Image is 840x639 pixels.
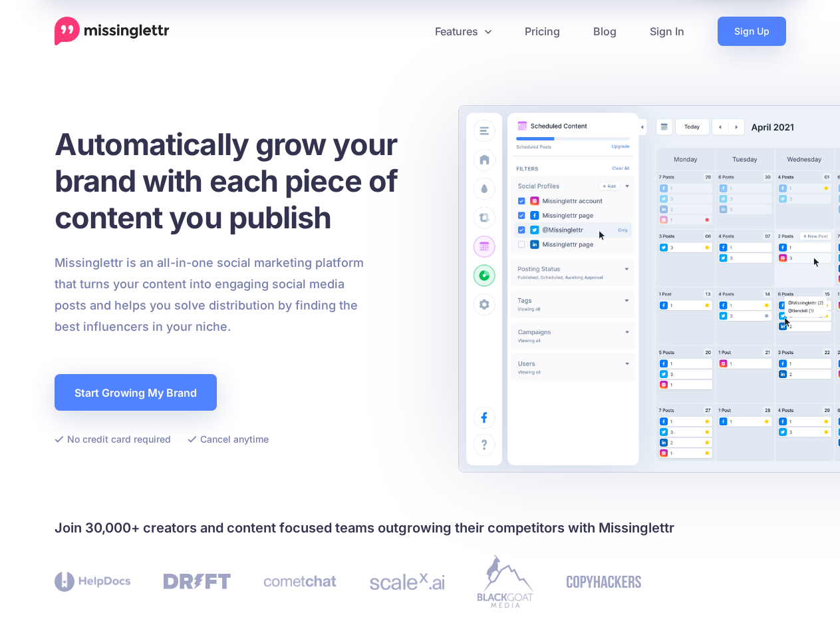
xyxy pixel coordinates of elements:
[188,431,269,447] li: Cancel anytime
[55,374,217,411] a: Start Growing My Brand
[508,17,577,46] a: Pricing
[55,126,430,236] h1: Automatically grow your brand with each piece of content you publish
[418,17,508,46] a: Features
[718,17,786,46] a: Sign Up
[55,17,170,46] a: Home
[55,252,364,337] p: Missinglettr is an all-in-one social marketing platform that turns your content into engaging soc...
[633,17,701,46] a: Sign In
[577,17,633,46] a: Blog
[55,517,786,538] h4: Join 30,000+ creators and content focused teams outgrowing their competitors with Missinglettr
[55,431,171,447] li: No credit card required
